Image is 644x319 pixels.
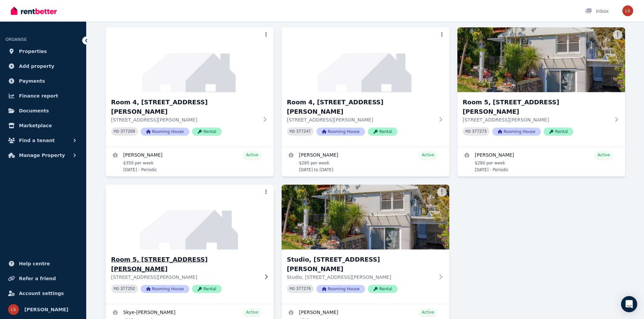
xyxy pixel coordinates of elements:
[114,287,119,291] small: PID
[19,136,55,144] span: Find a tenant
[106,27,273,147] a: Room 4, 4 Sherburn PlRoom 4, [STREET_ADDRESS][PERSON_NAME][STREET_ADDRESS][PERSON_NAME]PID 377269...
[192,128,222,136] span: Rental
[457,27,625,92] img: Room 5, 4 Sherburn Pl
[287,255,434,274] h3: Studio, [STREET_ADDRESS][PERSON_NAME]
[106,27,273,92] img: Room 4, 4 Sherburn Pl
[290,130,295,133] small: PID
[287,274,434,281] p: Studio, [STREET_ADDRESS][PERSON_NAME]
[19,62,54,70] span: Add property
[296,287,311,291] code: 377276
[437,30,447,39] button: More options
[5,134,81,147] button: Find a tenant
[621,296,637,312] div: Open Intercom Messenger
[492,128,541,136] span: Rooming House
[120,287,135,291] code: 377252
[282,185,449,249] img: Studio, 4 Sherburn Pl
[19,274,56,283] span: Refer a friend
[261,30,271,39] button: More options
[287,98,434,116] h3: Room 4, [STREET_ADDRESS][PERSON_NAME]
[613,30,622,39] button: More options
[5,59,81,73] a: Add property
[5,37,27,42] span: ORGANISE
[11,6,57,16] img: RentBetter
[290,287,295,291] small: PID
[5,272,81,285] a: Refer a friend
[111,98,259,116] h3: Room 4, [STREET_ADDRESS][PERSON_NAME]
[261,187,271,197] button: More options
[106,185,273,304] a: Room 5, 5/35 Robinson AveRoom 5, [STREET_ADDRESS][PERSON_NAME][STREET_ADDRESS][PERSON_NAME]PID 37...
[101,183,278,251] img: Room 5, 5/35 Robinson Ave
[282,27,449,92] img: Room 4, 5/35 Robinson Ave
[585,8,609,15] div: Inbox
[111,116,259,123] p: [STREET_ADDRESS][PERSON_NAME]
[141,128,189,136] span: Rooming House
[463,116,610,123] p: [STREET_ADDRESS][PERSON_NAME]
[5,104,81,117] a: Documents
[5,149,81,162] button: Manage Property
[296,129,311,134] code: 377247
[5,89,81,103] a: Finance report
[19,47,47,55] span: Properties
[282,185,449,304] a: Studio, 4 Sherburn PlStudio, [STREET_ADDRESS][PERSON_NAME]Studio, [STREET_ADDRESS][PERSON_NAME]PI...
[437,187,447,197] button: More options
[19,107,49,115] span: Documents
[19,151,65,159] span: Manage Property
[5,74,81,88] a: Payments
[622,5,633,16] img: Luca Surman
[192,285,222,293] span: Rental
[457,27,625,147] a: Room 5, 4 Sherburn PlRoom 5, [STREET_ADDRESS][PERSON_NAME][STREET_ADDRESS][PERSON_NAME]PID 377273...
[282,27,449,147] a: Room 4, 5/35 Robinson AveRoom 4, [STREET_ADDRESS][PERSON_NAME][STREET_ADDRESS][PERSON_NAME]PID 37...
[19,260,50,268] span: Help centre
[8,304,19,315] img: Luca Surman
[463,98,610,116] h3: Room 5, [STREET_ADDRESS][PERSON_NAME]
[368,285,398,293] span: Rental
[544,128,573,136] span: Rental
[111,274,259,281] p: [STREET_ADDRESS][PERSON_NAME]
[114,130,119,133] small: PID
[316,285,365,293] span: Rooming House
[5,45,81,58] a: Properties
[19,77,45,85] span: Payments
[5,119,81,132] a: Marketplace
[141,285,189,293] span: Rooming House
[111,255,259,274] h3: Room 5, [STREET_ADDRESS][PERSON_NAME]
[457,147,625,177] a: View details for Faith Nkosinomusa Mpofu
[287,116,434,123] p: [STREET_ADDRESS][PERSON_NAME]
[120,129,135,134] code: 377269
[24,305,68,314] span: [PERSON_NAME]
[368,128,398,136] span: Rental
[106,147,273,177] a: View details for Abbie Schwalbe
[19,289,64,297] span: Account settings
[282,147,449,177] a: View details for Abbi Zanesco
[19,92,58,100] span: Finance report
[472,129,486,134] code: 377273
[5,257,81,270] a: Help centre
[316,128,365,136] span: Rooming House
[5,287,81,300] a: Account settings
[19,122,52,130] span: Marketplace
[466,130,471,133] small: PID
